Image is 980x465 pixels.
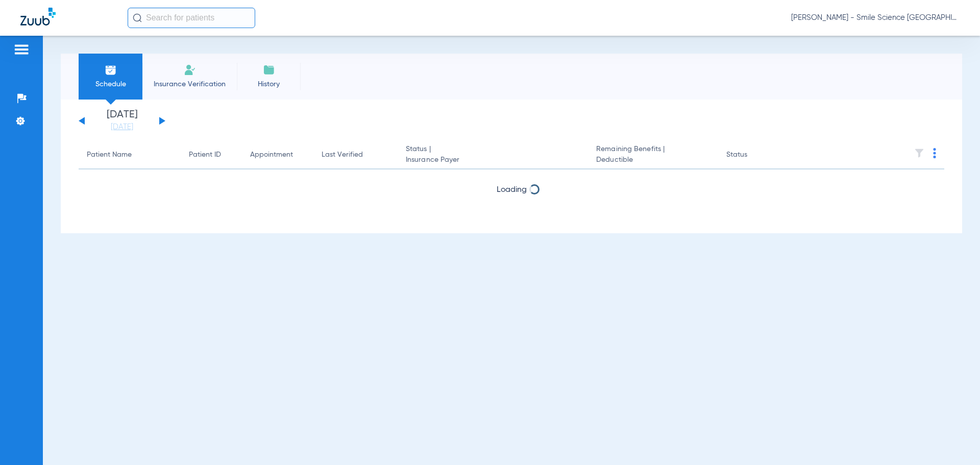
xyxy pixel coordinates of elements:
[20,8,56,26] img: Zuub Logo
[87,150,132,160] div: Patient Name
[398,141,588,169] th: Status |
[86,79,135,89] span: Schedule
[184,64,196,76] img: Manual Insurance Verification
[406,155,580,165] span: Insurance Payer
[105,64,117,76] img: Schedule
[13,43,30,56] img: hamburger-icon
[933,148,936,158] img: group-dot-blue.svg
[718,141,787,169] th: Status
[250,150,305,160] div: Appointment
[250,150,293,160] div: Appointment
[150,79,229,89] span: Insurance Verification
[189,150,221,160] div: Patient ID
[596,155,709,165] span: Deductible
[189,150,234,160] div: Patient ID
[91,122,153,132] a: [DATE]
[87,150,173,160] div: Patient Name
[914,148,924,158] img: filter.svg
[244,79,293,89] span: History
[322,150,363,160] div: Last Verified
[91,110,153,132] li: [DATE]
[588,141,718,169] th: Remaining Benefits |
[133,13,142,22] img: Search Icon
[791,13,960,23] span: [PERSON_NAME] - Smile Science [GEOGRAPHIC_DATA]
[497,186,527,194] span: Loading
[322,150,389,160] div: Last Verified
[128,8,255,28] input: Search for patients
[263,64,275,76] img: History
